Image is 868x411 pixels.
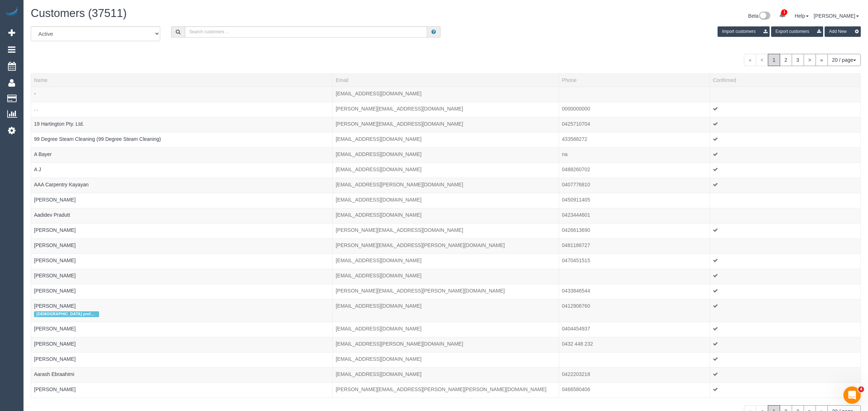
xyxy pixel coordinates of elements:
td: Email [333,337,559,352]
span: 1 [781,9,787,15]
td: Phone [559,322,710,337]
a: AAA Carpentry Kayayan [34,182,89,187]
td: Phone [559,147,710,163]
td: Email [333,322,559,337]
td: Phone [559,238,710,254]
a: [PERSON_NAME] [814,13,859,19]
span: [DEMOGRAPHIC_DATA] preferred [34,311,99,317]
a: » [816,54,828,66]
button: Export customers [771,26,823,37]
td: Phone [559,208,710,223]
a: [PERSON_NAME] [34,288,76,294]
td: Confirmed [710,238,860,254]
iframe: Intercom live chat [843,386,861,404]
td: Confirmed [710,322,860,337]
td: Email [333,178,559,193]
td: Email [333,147,559,163]
td: Phone [559,223,710,238]
td: Email [333,238,559,254]
td: Name [31,284,333,299]
td: Name [31,352,333,367]
td: Confirmed [710,178,860,193]
a: A Bayer [34,151,52,157]
a: Beta [748,13,771,19]
td: Confirmed [710,352,860,367]
td: Name [31,322,333,337]
div: Tags [34,234,329,235]
a: Aadidev Pradutt [34,212,70,218]
span: « [744,54,756,66]
th: Phone [559,73,710,87]
td: Email [333,208,559,223]
div: Tags [34,203,329,205]
td: Email [333,269,559,284]
button: Import customers [718,26,770,37]
td: Phone [559,269,710,284]
td: Phone [559,87,710,102]
a: [PERSON_NAME] [34,258,76,263]
a: [PERSON_NAME] [34,303,76,309]
td: Name [31,178,333,193]
a: Help [795,13,809,19]
div: Tags [34,347,329,349]
td: Confirmed [710,254,860,269]
td: Email [333,367,559,382]
div: Tags [34,363,329,364]
a: 2 [780,54,792,66]
td: Phone [559,163,710,178]
td: Email [333,382,559,398]
a: [PERSON_NAME] [34,197,76,203]
td: Confirmed [710,382,860,398]
a: [PERSON_NAME] [34,326,76,332]
a: 1 [775,7,790,23]
td: Phone [559,299,710,322]
a: [PERSON_NAME] [34,227,76,233]
td: Name [31,117,333,132]
td: Email [333,117,559,132]
a: [PERSON_NAME] [34,273,76,278]
td: Confirmed [710,208,860,223]
span: < [756,54,768,66]
td: Email [333,193,559,208]
td: Phone [559,337,710,352]
td: Phone [559,178,710,193]
button: 20 / page [827,54,861,66]
a: [PERSON_NAME] [34,386,76,392]
a: > [804,54,816,66]
td: Phone [559,367,710,382]
td: Email [333,284,559,299]
td: Confirmed [710,87,860,102]
td: Phone [559,117,710,132]
a: Aarash Ebraahimi [34,371,74,377]
td: Phone [559,254,710,269]
input: Search customers ... [185,26,427,38]
td: Name [31,193,333,208]
span: 1 [768,54,780,66]
td: Confirmed [710,299,860,322]
td: Confirmed [710,337,860,352]
th: Email [333,73,559,87]
div: Tags [34,158,329,160]
td: Confirmed [710,284,860,299]
div: Tags [34,378,329,380]
td: Name [31,147,333,163]
td: Phone [559,132,710,147]
div: Tags [34,173,329,175]
a: 99 Degree Steam Cleaning (99 Degree Steam Cleaning) [34,136,161,142]
a: [PERSON_NAME] [34,341,76,347]
td: Name [31,299,333,322]
td: Phone [559,352,710,367]
div: Tags [34,310,329,319]
div: Tags [34,127,329,129]
td: Name [31,223,333,238]
td: Name [31,87,333,102]
th: Name [31,73,333,87]
td: Name [31,382,333,398]
a: - [34,91,36,96]
td: Name [31,254,333,269]
a: A J [34,166,41,172]
td: Confirmed [710,193,860,208]
td: Confirmed [710,132,860,147]
td: Confirmed [710,102,860,117]
a: . . [34,106,38,112]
